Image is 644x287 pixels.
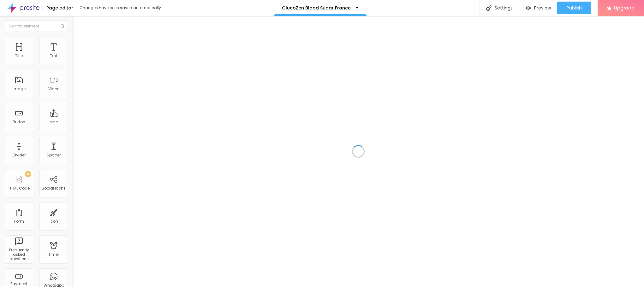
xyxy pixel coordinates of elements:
img: Icone [486,5,492,11]
span: Preview [534,5,551,10]
div: Frequently asked questions [6,248,31,261]
span: Publish [567,5,582,10]
div: Image [13,87,26,91]
div: Title [15,54,23,58]
span: Upgrade [614,5,635,10]
div: Social Icons [42,186,66,190]
div: Spacer [47,153,61,157]
button: Preview [519,2,557,14]
div: Form [14,219,24,224]
div: HTML Code [9,186,30,190]
div: Video [48,87,59,91]
input: Search element [5,20,68,32]
button: Publish [557,2,591,14]
div: Page editor [43,6,73,10]
div: Text [50,54,57,58]
div: Icon [50,219,58,224]
div: Map [50,120,58,124]
div: Changes have been saved automatically [80,6,161,10]
div: Button [13,120,25,124]
p: GlucoZen Blood Sugar France [282,6,351,10]
img: view-1.svg [526,5,531,11]
div: Divider [13,153,26,157]
div: Timer [48,252,59,257]
img: Icone [61,24,64,28]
